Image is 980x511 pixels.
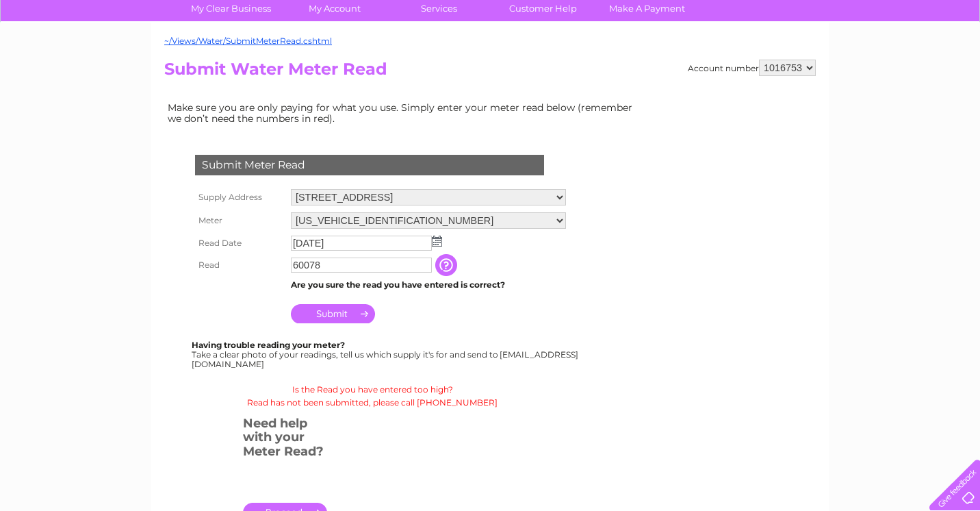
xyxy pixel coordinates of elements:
[935,58,967,68] a: Log out
[164,36,332,46] a: ~/Views/Water/SubmitMeterRead.cshtml
[195,155,544,175] div: Submit Meter Read
[243,414,327,466] h3: Need help with your Meter Read?
[812,58,853,68] a: Telecoms
[889,58,923,68] a: Contact
[192,209,287,232] th: Meter
[435,254,460,276] input: Information
[192,254,287,276] th: Read
[192,340,345,350] b: Having trouble reading your meter?
[34,36,104,77] img: logo.png
[192,340,580,369] div: Take a clear photo of your readings, tell us which supply it's for and send to [EMAIL_ADDRESS][DO...
[164,383,580,409] p: Is the Read you have entered too high? Read has not been submitted, please call [PHONE_NUMBER]
[773,58,803,68] a: Energy
[722,7,816,24] a: 0333 014 3131
[861,58,881,68] a: Blog
[287,276,569,294] td: Are you sure the read you have entered is correct?
[168,8,814,66] div: Clear Business is a trading name of Verastar Limited (registered in [GEOGRAPHIC_DATA] No. 3667643...
[432,236,442,247] img: ...
[164,60,816,86] h2: Submit Water Meter Read
[688,60,816,76] div: Account number
[739,58,765,68] a: Water
[192,186,287,209] th: Supply Address
[164,99,643,127] td: Make sure you are only paying for what you use. Simply enter your meter read below (remember we d...
[192,232,287,254] th: Read Date
[291,304,375,323] input: Submit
